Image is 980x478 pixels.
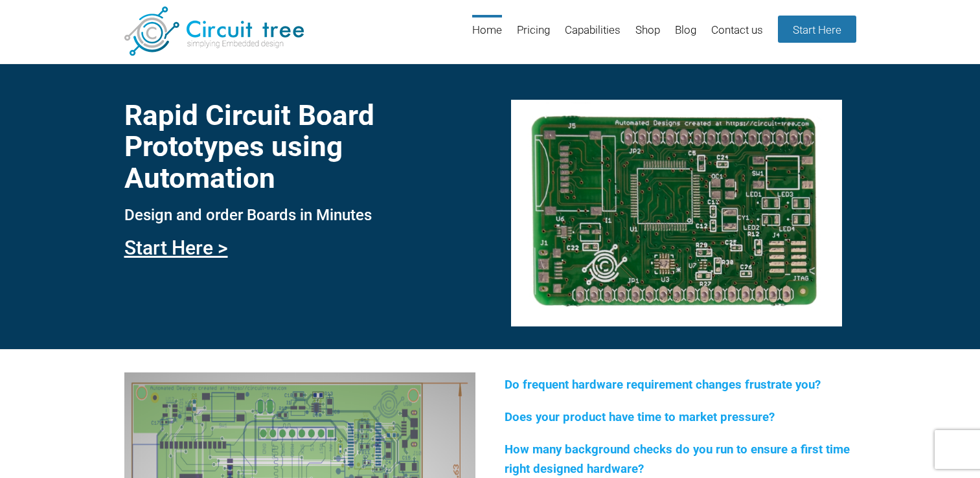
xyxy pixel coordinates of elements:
[472,15,502,57] a: Home
[778,16,856,43] a: Start Here
[124,100,475,194] h1: Rapid Circuit Board Prototypes using Automation
[565,15,621,57] a: Capabilities
[124,207,475,223] h3: Design and order Boards in Minutes
[124,6,304,56] img: Circuit Tree
[711,15,763,57] a: Contact us
[635,15,660,57] a: Shop
[675,15,696,57] a: Blog
[505,378,821,392] span: Do frequent hardware requirement changes frustrate you?
[124,236,228,259] a: Start Here >
[505,410,775,424] span: Does your product have time to market pressure?
[517,15,550,57] a: Pricing
[505,442,850,476] span: How many background checks do you run to ensure a first time right designed hardware?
